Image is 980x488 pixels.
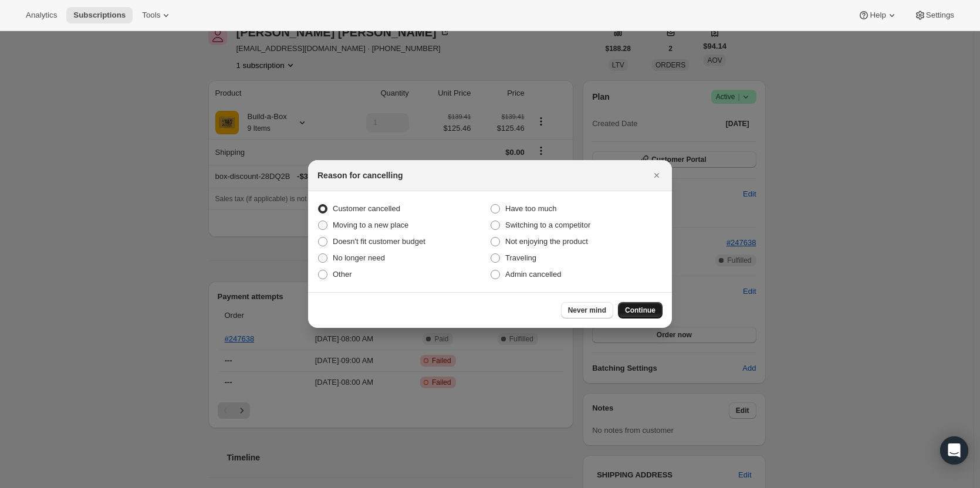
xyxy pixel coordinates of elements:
button: Help [851,7,904,23]
span: Settings [926,11,954,20]
span: Not enjoying the product [505,237,588,246]
h2: Reason for cancelling [317,170,403,181]
span: Customer cancelled [333,204,400,213]
span: Switching to a competitor [505,221,590,229]
span: Traveling [505,253,536,262]
button: Subscriptions [66,7,133,23]
span: No longer need [333,253,385,262]
span: Never mind [568,306,606,315]
button: Tools [135,7,179,23]
span: Continue [625,306,655,315]
div: Open Intercom Messenger [940,436,968,465]
span: Have too much [505,204,556,213]
span: Other [333,270,352,279]
button: Close [648,167,665,184]
span: Analytics [26,11,57,20]
span: Moving to a new place [333,221,408,229]
span: Admin cancelled [505,270,561,279]
button: Settings [907,7,961,23]
span: Help [870,11,886,20]
button: Analytics [19,7,64,23]
button: Never mind [561,302,613,318]
span: Tools [142,11,160,20]
button: Continue [618,302,663,318]
span: Doesn't fit customer budget [333,237,425,246]
span: Subscriptions [73,11,126,20]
